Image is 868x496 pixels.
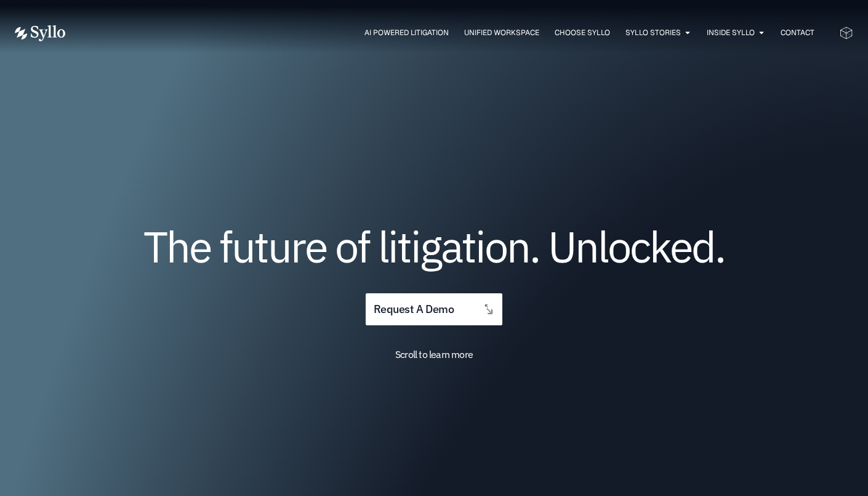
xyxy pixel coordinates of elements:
[366,293,502,326] a: request a demo
[781,27,814,38] a: Contact
[15,25,65,41] img: Vector
[707,27,755,38] a: Inside Syllo
[625,27,681,38] a: Syllo Stories
[395,348,473,360] span: Scroll to learn more
[555,27,610,38] a: Choose Syllo
[90,27,814,39] div: Menu Toggle
[374,304,454,315] span: request a demo
[90,27,814,39] nav: Menu
[89,226,779,267] h1: The future of litigation. Unlocked.
[364,27,449,38] a: AI Powered Litigation
[464,27,539,38] a: Unified Workspace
